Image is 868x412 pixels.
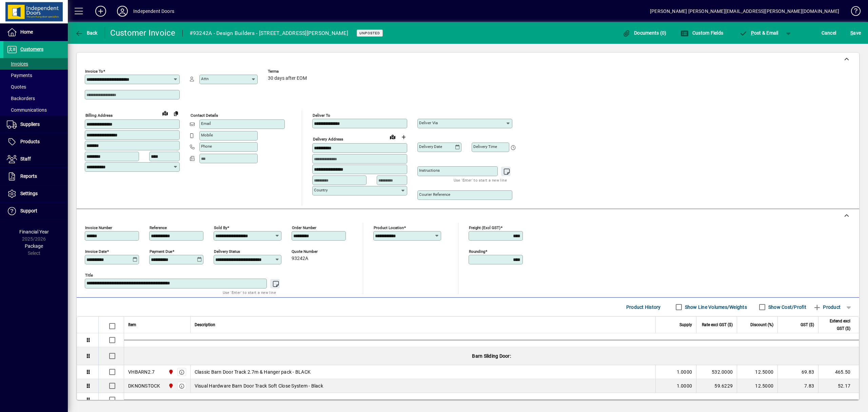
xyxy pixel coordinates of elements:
[3,70,68,81] a: Payments
[314,188,328,192] mat-label: Country
[751,30,754,36] span: P
[737,379,777,393] td: 12.5000
[124,347,859,365] div: Barn Sliding Door:
[7,61,28,67] span: Invoices
[7,73,32,78] span: Payments
[214,249,240,254] mat-label: Delivery status
[171,108,181,119] button: Copy to Delivery address
[292,256,308,261] span: 93242A
[7,96,35,101] span: Backorders
[3,93,68,104] a: Backorders
[849,27,863,39] button: Save
[195,369,311,375] span: Classic Barn Door Track 2.7m & Hanger pack - BLACK
[3,116,68,133] a: Suppliers
[469,225,500,230] mat-label: Freight (excl GST)
[750,321,773,329] span: Discount (%)
[621,27,668,39] button: Documents (0)
[7,107,47,113] span: Communications
[850,27,861,38] span: ave
[767,304,806,311] label: Show Cost/Profit
[679,27,725,39] button: Custom Fields
[133,6,174,17] div: Independent Doors
[3,24,68,41] a: Home
[3,151,68,168] a: Staff
[818,379,859,393] td: 52.17
[201,144,212,149] mat-label: Phone
[736,27,782,39] button: Post & Email
[374,225,404,230] mat-label: Product location
[73,27,99,39] button: Back
[20,121,40,127] span: Suppliers
[701,382,733,389] div: 59.6229
[3,185,68,202] a: Settings
[195,321,215,329] span: Description
[810,301,844,313] button: Product
[166,368,174,376] span: Christchurch
[201,121,211,126] mat-label: Email
[822,27,836,38] span: Cancel
[85,273,93,278] mat-label: Title
[223,288,276,296] mat-hint: Use 'Enter' to start a new line
[454,176,507,184] mat-hint: Use 'Enter' to start a new line
[419,120,438,125] mat-label: Deliver via
[3,58,68,70] a: Invoices
[820,27,838,39] button: Cancel
[20,46,43,52] span: Customers
[112,5,133,17] button: Profile
[739,30,778,36] span: ost & Email
[777,365,818,379] td: 69.83
[85,69,103,74] mat-label: Invoice To
[195,382,323,389] span: Visual Hardware Barn Door Track Soft Close System - Black
[387,131,398,142] a: View on map
[702,321,733,329] span: Rate excl GST ($)
[128,321,136,329] span: Item
[473,144,497,149] mat-label: Delivery time
[201,76,209,81] mat-label: Attn
[419,168,440,173] mat-label: Instructions
[268,69,309,74] span: Terms
[419,144,442,149] mat-label: Delivery date
[20,208,37,213] span: Support
[359,31,380,35] span: Unposted
[7,84,26,90] span: Quotes
[20,156,31,162] span: Staff
[823,317,850,332] span: Extend excl GST ($)
[20,139,40,144] span: Products
[20,173,37,179] span: Reports
[128,369,155,375] div: VHBARN2.7
[677,382,692,389] span: 1.0000
[128,382,160,389] div: DKNONSTOCK
[68,27,105,39] app-page-header-button: Back
[680,30,723,36] span: Custom Fields
[846,1,860,23] a: Knowledge Base
[624,301,664,313] button: Product History
[398,132,409,143] button: Choose address
[19,229,49,235] span: Financial Year
[201,133,213,137] mat-label: Mobile
[419,192,450,197] mat-label: Courier Reference
[737,365,777,379] td: 12.5000
[190,28,348,39] div: #93242A - Design Builders - [STREET_ADDRESS][PERSON_NAME]
[801,321,814,329] span: GST ($)
[3,203,68,220] a: Support
[268,76,307,81] span: 30 days after EOM
[813,302,841,313] span: Product
[313,113,330,118] mat-label: Deliver To
[3,133,68,150] a: Products
[160,108,171,118] a: View on map
[684,304,747,311] label: Show Line Volumes/Weights
[650,6,839,17] div: [PERSON_NAME] [PERSON_NAME][EMAIL_ADDRESS][PERSON_NAME][DOMAIN_NAME]
[679,321,692,329] span: Supply
[3,168,68,185] a: Reports
[3,104,68,116] a: Communications
[85,225,112,230] mat-label: Invoice number
[214,225,227,230] mat-label: Sold by
[20,191,38,196] span: Settings
[25,243,43,249] span: Package
[701,369,733,375] div: 532.0000
[166,382,174,390] span: Christchurch
[469,249,485,254] mat-label: Rounding
[150,225,167,230] mat-label: Reference
[75,30,98,36] span: Back
[777,379,818,393] td: 7.83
